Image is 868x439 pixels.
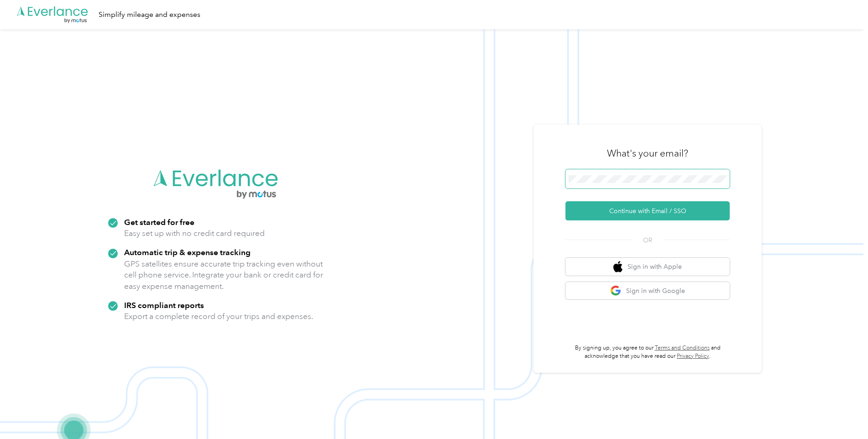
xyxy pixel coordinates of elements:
[613,261,622,272] img: apple logo
[607,147,688,160] h3: What's your email?
[124,217,194,227] strong: Get started for free
[565,258,730,276] button: apple logoSign in with Apple
[124,300,204,310] strong: IRS compliant reports
[655,345,710,351] a: Terms and Conditions
[124,258,324,292] p: GPS satellites ensure accurate trip tracking even without cell phone service. Integrate your bank...
[124,247,251,257] strong: Automatic trip & expense tracking
[565,201,730,220] button: Continue with Email / SSO
[99,9,200,21] div: Simplify mileage and expenses
[565,282,730,300] button: google logoSign in with Google
[610,285,622,297] img: google logo
[677,353,709,360] a: Privacy Policy
[124,228,265,239] p: Easy set up with no credit card required
[565,344,730,360] p: By signing up, you agree to our and acknowledge that you have read our .
[124,311,313,322] p: Export a complete record of your trips and expenses.
[632,235,664,245] span: OR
